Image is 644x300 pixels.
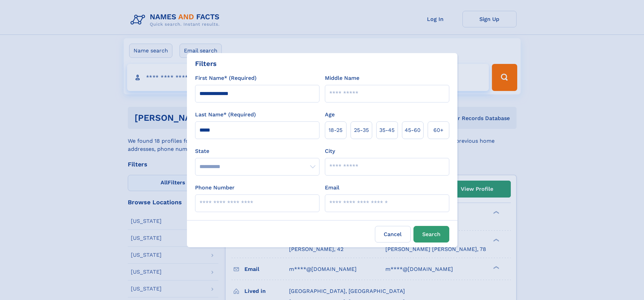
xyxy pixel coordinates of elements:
span: 25‑35 [354,126,369,134]
label: City [325,147,335,155]
label: Cancel [375,226,411,243]
label: Email [325,184,339,192]
span: 35‑45 [379,126,395,134]
div: Filters [195,59,217,69]
label: Middle Name [325,74,359,82]
button: Search [413,226,449,243]
label: First Name* (Required) [195,74,257,82]
label: Age [325,111,335,119]
span: 60+ [433,126,444,134]
label: State [195,147,319,155]
span: 18‑25 [329,126,342,134]
span: 45‑60 [405,126,421,134]
label: Phone Number [195,184,235,192]
label: Last Name* (Required) [195,111,256,119]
